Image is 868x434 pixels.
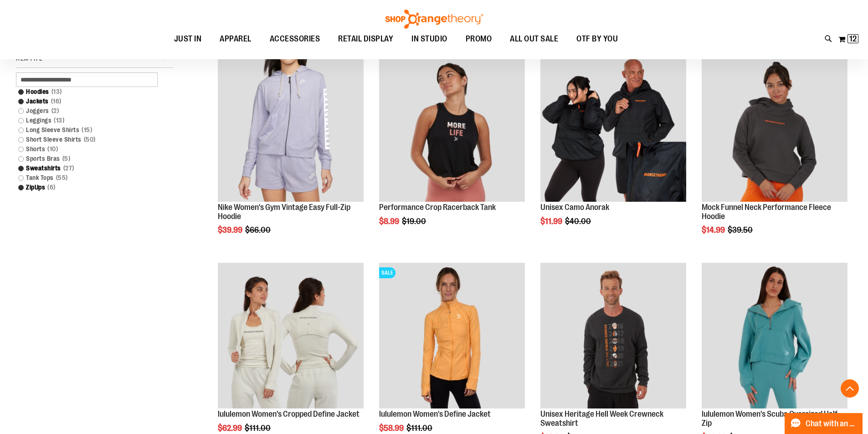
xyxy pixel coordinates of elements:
a: lululemon Women's Cropped Define Jacket [218,409,360,419]
span: 55 [54,173,70,183]
div: product [213,51,368,258]
span: $40.00 [565,217,592,226]
span: 2 [49,106,62,116]
img: Product image for Unisex Heritage Hell Week Crewneck Sweatshirt [540,263,686,408]
img: Product image for lululemon Define Jacket Cropped [218,263,364,408]
a: Product image for Unisex Camo Anorak [540,56,686,203]
span: IN STUDIO [411,29,447,49]
span: 16 [49,97,64,106]
span: $111.00 [245,424,272,433]
a: Product image for Nike Gym Vintage Easy Full Zip Hoodie [218,56,364,203]
a: Product image for lululemon Define Jacket Cropped [218,263,364,410]
span: 10 [45,144,60,154]
a: lululemon Women's Scuba Oversized Half-Zip [702,409,840,428]
span: OTF BY YOU [576,29,618,49]
a: ZipUps6 [14,183,165,192]
span: $39.50 [728,225,754,235]
img: Shop Orangetheory [384,10,484,29]
div: product [536,51,691,249]
a: Hoodies13 [14,87,165,97]
span: RETAIL DISPLAY [338,29,393,49]
span: PROMO [466,29,492,49]
a: Unisex Heritage Hell Week Crewneck Sweatshirt [540,409,663,428]
span: APPAREL [220,29,252,49]
a: Product image for lululemon Define JacketSALE [379,263,525,410]
button: Chat with an Expert [785,413,863,434]
span: ACCESSORIES [270,29,320,49]
a: Leggings13 [14,116,165,125]
a: Nike Women's Gym Vintage Easy Full-Zip Hoodie [218,203,350,221]
img: Product image for Nike Gym Vintage Easy Full Zip Hoodie [218,56,364,202]
span: JUST IN [174,29,202,49]
img: Product image for Mock Funnel Neck Performance Fleece Hoodie [702,56,847,202]
span: 6 [45,183,58,192]
div: product [375,51,529,249]
span: SALE [379,267,395,278]
img: Product image for lululemon Define Jacket [379,263,525,408]
span: 12 [849,34,857,43]
button: Back To Top [841,379,859,398]
a: Product image for Performance Crop Racerback Tank [379,56,525,203]
span: 13 [49,87,64,97]
span: 13 [51,116,67,125]
span: 27 [61,163,77,173]
span: $111.00 [406,424,434,433]
a: Sweatshirts27 [14,163,165,173]
span: ALL OUT SALE [510,29,558,49]
a: Product image for Mock Funnel Neck Performance Fleece Hoodie [702,56,847,203]
span: 50 [82,135,98,144]
a: lululemon Women's Define Jacket [379,409,491,419]
span: Chat with an Expert [806,419,857,428]
span: $66.00 [245,225,272,235]
a: Short Sleeve Shirts50 [14,135,165,144]
a: Long Sleeve Shirts15 [14,125,165,135]
span: 5 [60,154,73,163]
span: $11.99 [540,217,564,226]
a: Unisex Camo Anorak [540,203,609,212]
span: $58.99 [379,424,405,433]
span: $8.99 [379,217,401,226]
div: product [697,51,852,258]
a: Shorts10 [14,144,165,154]
span: $62.99 [218,424,243,433]
span: $39.99 [218,225,244,235]
span: $19.00 [402,217,427,226]
img: Product image for lululemon Womens Scuba Oversized Half Zip [702,263,847,408]
a: Sports Bras5 [14,154,165,163]
img: Product image for Performance Crop Racerback Tank [379,56,525,202]
span: $14.99 [702,225,726,235]
a: Mock Funnel Neck Performance Fleece Hoodie [702,203,831,221]
a: Tank Tops55 [14,173,165,183]
img: Product image for Unisex Camo Anorak [540,56,686,202]
a: Jackets16 [14,97,165,106]
span: 15 [79,125,94,135]
a: Performance Crop Racerback Tank [379,203,496,212]
a: Product image for lululemon Womens Scuba Oversized Half Zip [702,263,847,410]
a: Product image for Unisex Heritage Hell Week Crewneck Sweatshirt [540,263,686,410]
a: Joggers2 [14,106,165,116]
